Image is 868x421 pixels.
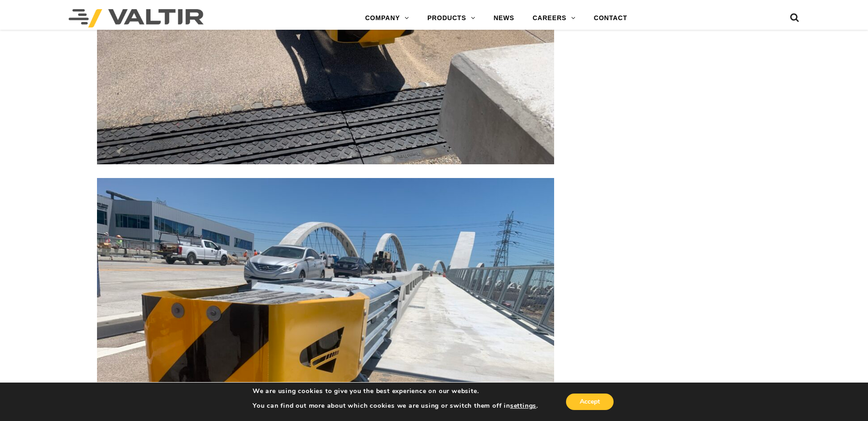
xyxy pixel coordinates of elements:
p: You can find out more about which cookies we are using or switch them off in . [253,402,538,410]
img: Valtir [69,9,204,27]
a: COMPANY [356,9,418,27]
a: NEWS [485,9,523,27]
a: CONTACT [585,9,636,27]
button: Accept [566,394,614,410]
a: CAREERS [523,9,585,27]
button: settings [510,402,536,410]
a: PRODUCTS [418,9,485,27]
p: We are using cookies to give you the best experience on our website. [253,387,538,395]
